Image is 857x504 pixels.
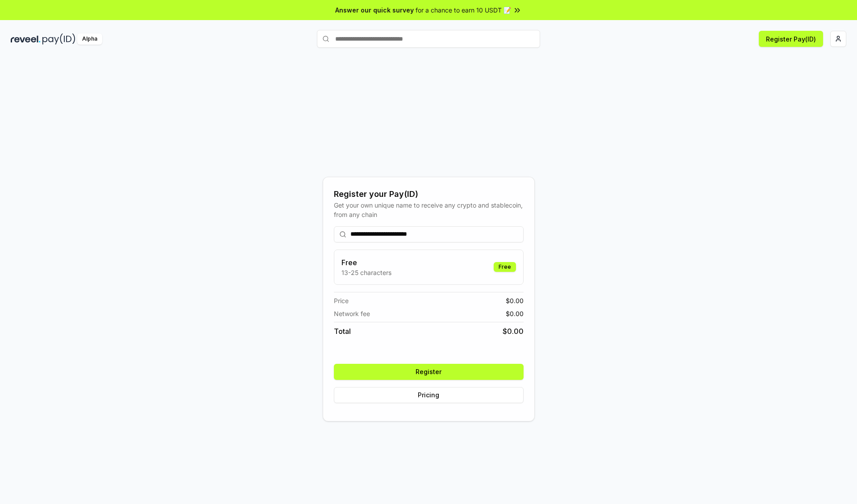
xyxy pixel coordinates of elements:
[11,33,41,45] img: reveel_dark
[334,200,524,219] div: Get your own unique name to receive any crypto and stablecoin, from any chain
[494,262,516,272] div: Free
[334,326,351,337] span: Total
[759,31,823,47] button: Register Pay(ID)
[503,326,524,337] span: $ 0.00
[42,33,75,45] img: pay_id
[341,257,391,268] h3: Free
[416,5,511,15] span: for a chance to earn 10 USDT 📝
[506,296,524,305] span: $ 0.00
[334,296,349,305] span: Price
[334,387,524,403] button: Pricing
[334,309,370,318] span: Network fee
[335,5,414,15] span: Answer our quick survey
[334,188,524,200] div: Register your Pay(ID)
[334,364,524,380] button: Register
[506,309,524,318] span: $ 0.00
[77,33,102,45] div: Alpha
[341,268,391,277] p: 13-25 characters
